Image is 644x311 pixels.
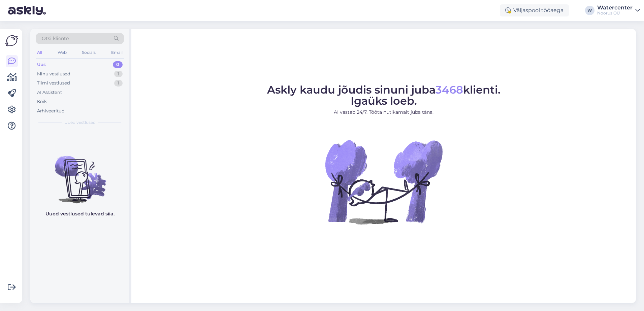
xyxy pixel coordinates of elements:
[80,48,97,57] div: Socials
[110,48,124,57] div: Email
[37,89,62,96] div: AI Assistent
[500,4,569,16] div: Väljaspool tööaega
[37,108,65,114] div: Arhiveeritud
[323,121,444,242] img: No Chat active
[64,119,96,126] span: Uued vestlused
[36,48,43,57] div: All
[436,83,463,96] span: 3468
[585,6,594,15] div: W
[45,210,115,217] p: Uued vestlused tulevad siia.
[42,35,69,42] span: Otsi kliente
[37,61,46,68] div: Uus
[37,80,70,87] div: Tiimi vestlused
[114,71,123,77] div: 1
[56,48,68,57] div: Web
[37,71,70,77] div: Minu vestlused
[30,144,129,204] img: No chats
[37,98,47,105] div: Kõik
[5,34,18,47] img: Askly Logo
[597,5,640,16] a: WatercenterNoorus OÜ
[113,61,123,68] div: 0
[267,83,501,107] span: Askly kaudu jõudis sinuni juba klienti. Igaüks loeb.
[597,5,633,10] div: Watercenter
[114,80,123,87] div: 1
[267,109,501,116] p: AI vastab 24/7. Tööta nutikamalt juba täna.
[597,10,633,16] div: Noorus OÜ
